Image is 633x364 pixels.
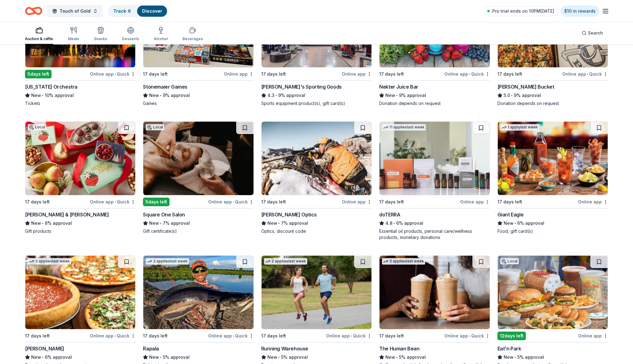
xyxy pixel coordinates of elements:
div: Online app [578,332,608,340]
div: 17 days left [379,70,404,78]
span: New [31,220,41,227]
a: Image for Giant Eagle1 applylast week17 days leftOnline appGiant EagleNew•6% approvalFood, gift c... [497,121,608,234]
div: Beverages [182,36,203,41]
span: • [469,72,470,77]
div: Online app [342,198,372,206]
a: Discover [142,8,162,14]
div: Giant Eagle [497,211,524,218]
img: Image for Running Warehouse [262,256,371,329]
div: 17 days left [261,332,286,340]
span: • [587,72,588,77]
button: Track· 6Discover [108,5,168,17]
img: Image for Giordano's [25,256,135,329]
div: 5% approval [497,354,608,361]
span: New [385,354,395,361]
button: Touch of Gold [47,5,103,17]
div: [PERSON_NAME] Optics [261,211,317,218]
div: Meals [68,36,79,41]
div: 17 days left [379,332,404,340]
div: Online app [224,70,254,78]
div: Sports equipment product(s), gift card(s) [261,100,372,107]
button: Auction & raffle [25,24,53,44]
div: 17 days left [261,70,286,78]
div: Rapala [143,345,159,352]
div: Essential oil products, personal care/wellness products, monetary donations [379,228,490,241]
div: 17 days left [25,332,50,340]
a: Image for doTERRA11 applieslast week17 days leftOnline appdoTERRA4.8•6% approvalEssential oil pro... [379,121,490,241]
span: New [267,354,277,361]
span: New [149,92,159,99]
img: Image for The Human Bean [379,256,489,329]
div: Online app Quick [90,332,136,340]
div: 6% approval [497,220,608,227]
img: Image for Harry & David [25,122,135,195]
div: 17 days left [25,198,50,206]
div: [PERSON_NAME] Bucket [497,83,554,90]
div: 6% approval [25,354,136,361]
span: • [115,333,116,338]
span: • [396,355,398,360]
span: New [31,92,41,99]
div: Games [143,100,254,107]
div: Online app Quick [562,70,608,78]
div: Donation depends on request [497,100,608,107]
div: 9% approval [143,92,254,99]
div: 6% approval [379,220,490,227]
div: Alcohol [154,36,168,41]
div: 9% approval [261,92,372,99]
span: New [385,92,395,99]
div: 5% approval [143,354,254,361]
div: [PERSON_NAME]'s Sporting Goods [261,83,342,90]
div: Online app Quick [444,332,490,340]
div: Square One Salon [143,211,185,218]
div: doTERRA [379,211,400,218]
div: Online app Quick [208,332,254,340]
div: 5 days left [143,198,170,206]
span: New [149,220,159,227]
span: Search [588,29,603,37]
a: Image for Square One SalonLocal5days leftOnline app•QuickSquare One SalonNew•7% approvalGift cert... [143,121,254,234]
div: 1 apply last week [500,124,539,131]
div: 17 days left [497,70,522,78]
img: Image for doTERRA [379,122,489,195]
div: Donation depends on request [379,100,490,107]
div: Stonemaier Games [143,83,187,90]
div: Gift certificate(s) [143,228,254,234]
span: • [278,221,280,226]
div: Online app [460,198,490,206]
div: 10% approval [25,92,136,99]
span: • [160,355,162,360]
span: • [469,333,470,338]
a: Image for Harry & DavidLocal17 days leftOnline app•Quick[PERSON_NAME] & [PERSON_NAME]New•8% appro... [25,121,136,234]
span: Pro trial ends on 10PM[DATE] [492,7,554,15]
span: • [514,355,516,360]
button: Alcohol [154,24,168,44]
img: Image for Rapala [143,256,253,329]
div: Online app [578,198,608,206]
button: Beverages [182,24,203,44]
div: Gift products [25,228,136,234]
div: 7% approval [143,220,254,227]
div: 11 applies last week [382,124,426,131]
div: 3 applies last week [382,258,425,265]
div: 3 applies last week [28,258,71,265]
span: • [233,333,234,338]
span: 4.3 [267,92,275,99]
div: Online app Quick [444,70,490,78]
span: New [31,354,41,361]
div: 9% approval [497,92,608,99]
span: • [275,93,277,98]
div: Eat'n Park [497,345,521,352]
div: Online app [342,70,372,78]
div: The Human Bean [379,345,419,352]
div: Local [28,124,46,130]
span: • [42,221,44,226]
span: • [351,333,352,338]
img: Image for Burris Optics [262,122,371,195]
span: • [160,93,162,98]
div: 9% approval [379,92,490,99]
span: • [396,93,398,98]
a: Image for Burris Optics17 days leftOnline app[PERSON_NAME] OpticsNew•7% approvalOptics, discount ... [261,121,372,234]
div: 17 days left [497,198,522,206]
span: Touch of Gold [60,7,90,15]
